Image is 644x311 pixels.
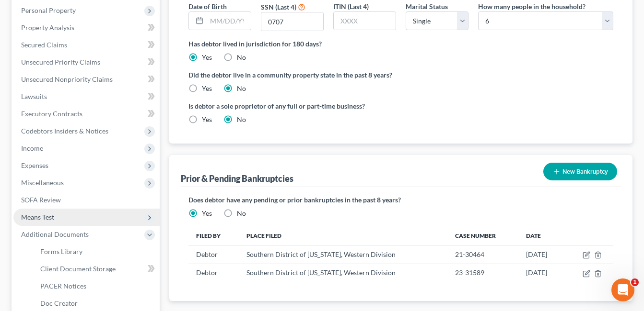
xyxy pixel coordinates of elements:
[21,92,47,100] span: Lawsuits
[447,264,518,282] td: 23-31589
[33,260,160,278] a: Client Document Storage
[188,226,239,245] th: Filed By
[13,191,160,209] a: SOFA Review
[21,144,43,152] span: Income
[611,278,634,301] iframe: Intercom live chat
[334,12,396,30] input: XXXX
[181,173,293,184] div: Prior & Pending Bankruptcies
[33,243,160,260] a: Forms Library
[202,115,212,124] label: Yes
[21,110,82,118] span: Executory Contracts
[188,101,396,111] label: Is debtor a sole proprietor of any full or part-time business?
[21,75,113,83] span: Unsecured Nonpriority Claims
[447,245,518,264] td: 21-30464
[631,278,639,286] span: 1
[261,12,323,31] input: XXXX
[188,39,613,49] label: Has debtor lived in jurisdiction for 180 days?
[239,226,447,245] th: Place Filed
[518,226,564,245] th: Date
[188,1,227,11] label: Date of Birth
[13,19,160,36] a: Property Analysis
[202,53,212,62] label: Yes
[21,127,108,135] span: Codebtors Insiders & Notices
[261,2,296,12] label: SSN (Last 4)
[21,196,61,204] span: SOFA Review
[21,178,64,187] span: Miscellaneous
[188,264,239,282] td: Debtor
[21,161,48,169] span: Expenses
[237,209,246,218] label: No
[237,53,246,62] label: No
[518,264,564,282] td: [DATE]
[518,245,564,264] td: [DATE]
[188,195,613,205] label: Does debtor have any pending or prior bankruptcies in the past 8 years?
[21,41,67,49] span: Secured Claims
[40,247,82,255] span: Forms Library
[237,84,246,93] label: No
[21,230,89,238] span: Additional Documents
[40,299,78,307] span: Doc Creator
[447,226,518,245] th: Case Number
[202,84,212,93] label: Yes
[33,278,160,295] a: PACER Notices
[478,1,585,11] label: How many people in the household?
[40,282,86,290] span: PACER Notices
[13,36,160,54] a: Secured Claims
[406,1,448,11] label: Marital Status
[21,213,54,221] span: Means Test
[207,12,251,30] input: MM/DD/YYYY
[13,71,160,88] a: Unsecured Nonpriority Claims
[202,209,212,218] label: Yes
[21,58,100,66] span: Unsecured Priority Claims
[237,115,246,124] label: No
[333,1,369,11] label: ITIN (Last 4)
[13,88,160,105] a: Lawsuits
[13,105,160,122] a: Executory Contracts
[543,163,617,180] button: New Bankruptcy
[239,245,447,264] td: Southern District of [US_STATE], Western Division
[21,23,74,32] span: Property Analysis
[188,70,613,80] label: Did the debtor live in a community property state in the past 8 years?
[188,245,239,264] td: Debtor
[239,264,447,282] td: Southern District of [US_STATE], Western Division
[21,6,76,14] span: Personal Property
[40,265,116,273] span: Client Document Storage
[13,54,160,71] a: Unsecured Priority Claims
